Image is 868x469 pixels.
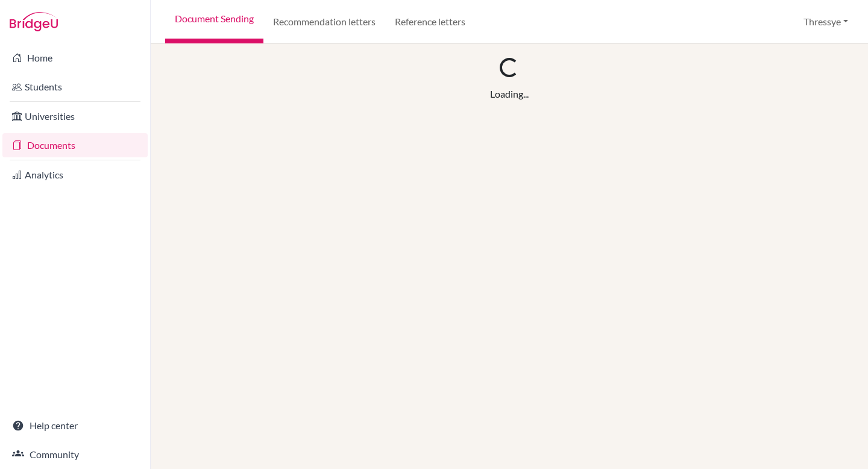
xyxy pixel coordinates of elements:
a: Help center [2,414,148,438]
img: Bridge-U [10,12,58,31]
a: Home [2,46,148,70]
div: Loading... [490,87,529,101]
a: Universities [2,104,148,128]
a: Students [2,75,148,99]
button: Thressye [798,10,854,33]
a: Community [2,442,148,467]
a: Analytics [2,163,148,187]
a: Documents [2,133,148,157]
